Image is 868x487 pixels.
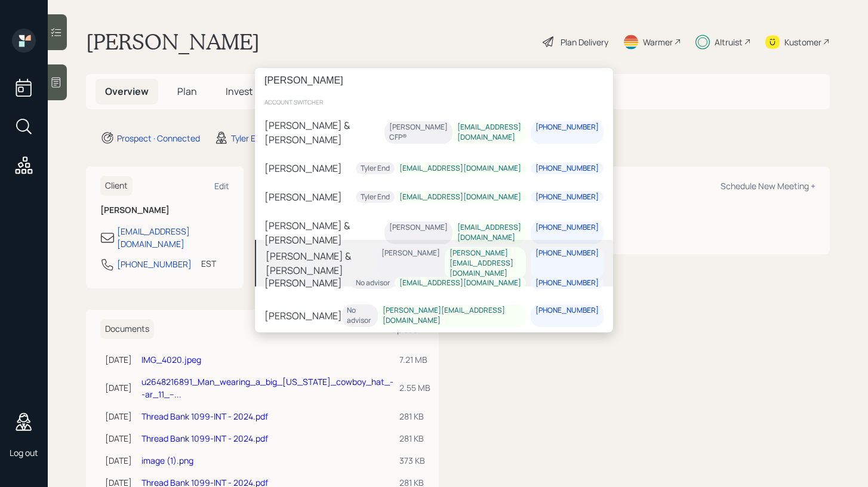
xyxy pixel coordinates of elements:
div: [PERSON_NAME] [264,276,342,290]
div: [PERSON_NAME] [264,161,342,175]
div: [PHONE_NUMBER] [535,278,599,288]
div: [PERSON_NAME] [264,309,342,323]
div: [EMAIL_ADDRESS][DOMAIN_NAME] [399,278,521,288]
div: [PERSON_NAME] & [PERSON_NAME] [264,118,384,147]
div: account switcher [255,93,613,111]
div: [PERSON_NAME] CFP® [389,122,448,143]
div: [PHONE_NUMBER] [535,192,599,202]
input: Type a command or search… [255,68,613,93]
div: [PERSON_NAME][EMAIL_ADDRESS][DOMAIN_NAME] [383,306,521,326]
div: [PHONE_NUMBER] [535,223,599,233]
div: [EMAIL_ADDRESS][DOMAIN_NAME] [399,192,521,202]
div: [PERSON_NAME] [264,190,342,204]
div: [EMAIL_ADDRESS][DOMAIN_NAME] [457,122,521,143]
div: Tyler End [361,192,390,202]
div: [PERSON_NAME] [389,223,448,233]
div: No advisor [356,278,390,288]
div: [PERSON_NAME][EMAIL_ADDRESS][DOMAIN_NAME] [450,248,521,278]
div: [EMAIL_ADDRESS][DOMAIN_NAME] [399,164,521,174]
div: [PHONE_NUMBER] [535,306,599,316]
div: No advisor [347,306,373,326]
div: Tyler End [361,164,390,174]
div: [PERSON_NAME] & [PERSON_NAME] [266,249,377,278]
div: [PHONE_NUMBER] [535,164,599,174]
div: [PERSON_NAME] & [PERSON_NAME] [264,218,384,247]
div: [EMAIL_ADDRESS][DOMAIN_NAME] [457,223,521,243]
div: [PERSON_NAME] [381,248,440,258]
div: [PHONE_NUMBER] [535,122,599,132]
div: [PHONE_NUMBER] [535,248,599,258]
